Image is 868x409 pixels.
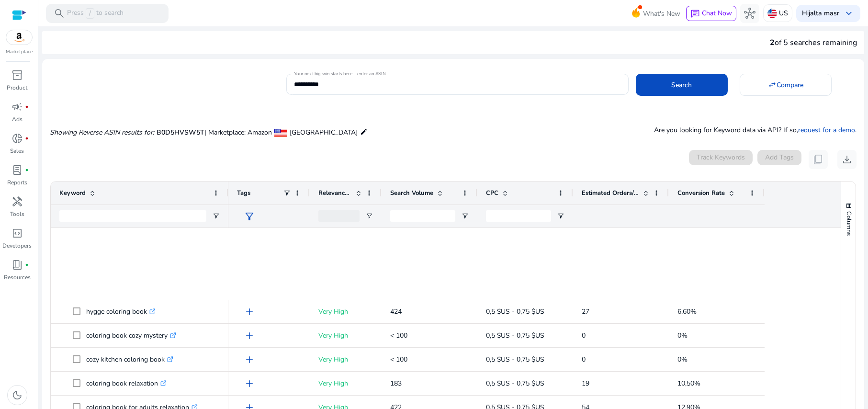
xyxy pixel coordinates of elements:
[318,350,373,369] p: Very High
[244,330,255,341] span: add
[582,331,586,340] span: 0
[767,9,777,18] img: us.svg
[643,5,680,22] span: What's New
[12,115,23,124] p: Ads
[486,379,544,388] span: 0,5 $US - 0,75 $US
[837,150,857,169] button: download
[244,354,255,365] span: add
[582,189,639,197] span: Estimated Orders/Month
[390,379,402,388] span: 183
[677,331,688,340] span: 0%
[11,389,23,401] span: dark_mode
[318,189,352,197] span: Relevance Score
[10,147,24,155] p: Sales
[157,128,204,137] span: B0D5HVSW5T
[25,105,29,109] span: fiber_manual_record
[845,211,853,236] span: Columns
[802,10,839,17] p: Hi
[4,273,31,282] p: Resources
[582,307,589,316] span: 27
[318,302,373,321] p: Very High
[50,128,154,137] i: Showing Reverse ASIN results for:
[770,37,857,48] div: of 5 searches remaining
[25,263,29,267] span: fiber_manual_record
[809,9,839,18] b: jalta masr
[777,80,803,90] span: Compare
[677,379,700,388] span: 10,50%
[2,241,32,250] p: Developers
[7,178,27,187] p: Reports
[843,8,855,19] span: keyboard_arrow_down
[486,355,544,364] span: 0,5 $US - 0,75 $US
[86,302,156,321] p: hygge coloring book
[798,125,855,135] a: request for a demo
[740,4,759,23] button: hub
[6,30,32,45] img: amazon.svg
[677,189,725,197] span: Conversion Rate
[654,125,857,135] p: Are you looking for Keyword data via API? If so, .
[390,210,455,222] input: Search Volume Filter Input
[390,307,402,316] span: 424
[212,212,220,220] button: Open Filter Menu
[25,168,29,172] span: fiber_manual_record
[582,379,589,388] span: 19
[582,355,586,364] span: 0
[11,227,23,239] span: code_blocks
[86,374,167,393] p: coloring book relaxation
[671,80,692,90] span: Search
[360,126,368,137] mat-icon: edit
[744,8,755,19] span: hub
[702,9,732,18] span: Chat Now
[7,83,27,92] p: Product
[486,210,551,222] input: CPC Filter Input
[59,189,86,197] span: Keyword
[486,331,544,340] span: 0,5 $US - 0,75 $US
[54,8,65,19] span: search
[318,374,373,393] p: Very High
[6,48,33,56] p: Marketplace
[25,136,29,140] span: fiber_manual_record
[244,306,255,318] span: add
[11,164,23,176] span: lab_profile
[636,74,728,96] button: Search
[244,211,255,222] span: filter_alt
[390,355,407,364] span: < 100
[11,133,23,144] span: donut_small
[244,378,255,389] span: add
[86,326,176,345] p: coloring book cozy mystery
[677,355,688,364] span: 0%
[486,307,544,316] span: 0,5 $US - 0,75 $US
[677,307,697,316] span: 6,60%
[10,210,24,218] p: Tools
[390,189,433,197] span: Search Volume
[770,37,775,48] span: 2
[740,74,832,96] button: Compare
[841,154,853,165] span: download
[461,212,469,220] button: Open Filter Menu
[237,189,250,197] span: Tags
[557,212,564,220] button: Open Filter Menu
[690,9,700,19] span: chat
[86,8,94,19] span: /
[11,101,23,113] span: campaign
[779,5,788,22] p: US
[686,6,736,21] button: chatChat Now
[486,189,498,197] span: CPC
[390,331,407,340] span: < 100
[290,128,358,137] span: [GEOGRAPHIC_DATA]
[11,69,23,81] span: inventory_2
[86,350,173,369] p: cozy kitchen coloring book
[11,196,23,207] span: handyman
[204,128,272,137] span: | Marketplace: Amazon
[318,326,373,345] p: Very High
[768,80,777,89] mat-icon: swap_horiz
[365,212,373,220] button: Open Filter Menu
[67,8,124,19] p: Press to search
[59,210,206,222] input: Keyword Filter Input
[294,70,385,77] mat-label: Your next big win starts here—enter an ASIN
[11,259,23,271] span: book_4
